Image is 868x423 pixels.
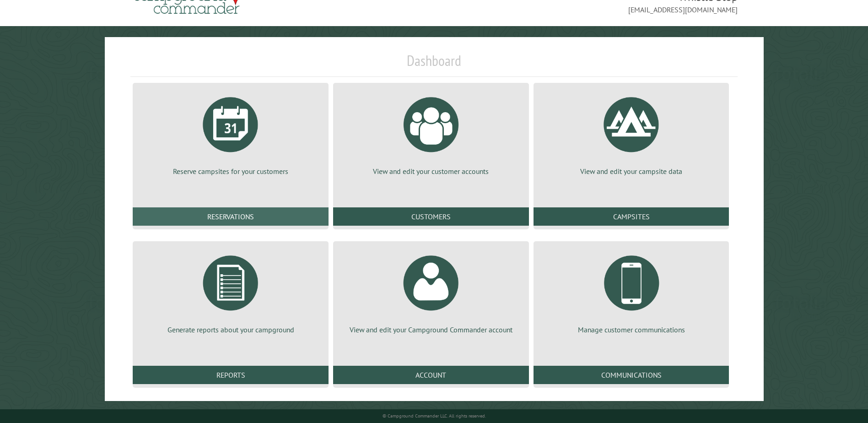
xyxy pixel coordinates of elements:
p: View and edit your customer accounts [344,166,518,176]
a: Account [333,366,529,384]
a: View and edit your campsite data [545,90,718,176]
a: Campsites [534,207,729,226]
small: © Campground Commander LLC. All rights reserved. [383,413,486,419]
a: Reports [133,366,329,384]
a: Generate reports about your campground [144,249,318,335]
p: View and edit your campsite data [545,166,718,176]
a: Reservations [133,207,329,226]
a: Reserve campsites for your customers [144,90,318,176]
a: View and edit your customer accounts [344,90,518,176]
p: Reserve campsites for your customers [144,166,318,176]
a: View and edit your Campground Commander account [344,249,518,335]
p: Generate reports about your campground [144,325,318,335]
p: Manage customer communications [545,325,718,335]
h1: Dashboard [130,52,737,77]
a: Customers [333,207,529,226]
a: Manage customer communications [545,249,718,335]
p: View and edit your Campground Commander account [344,325,518,335]
a: Communications [534,366,729,384]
